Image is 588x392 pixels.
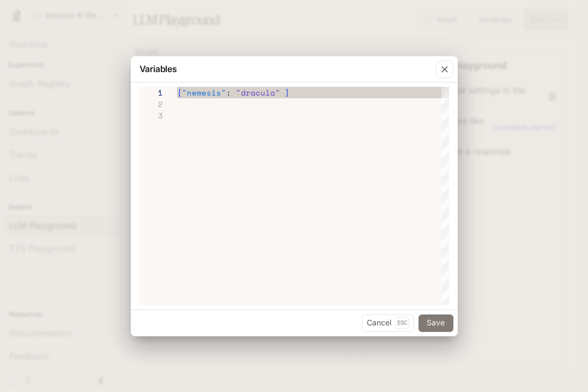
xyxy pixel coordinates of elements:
span: "nemesis" [182,87,226,98]
span: { [177,87,182,98]
button: CancelEsc [362,314,414,332]
button: Save [419,314,453,332]
p: Variables [140,62,177,75]
div: 2 [140,98,163,110]
span: } [285,87,290,98]
div: 3 [140,110,163,121]
div: 1 [140,87,163,98]
span: "dracula" [236,87,280,98]
p: Esc [396,317,409,329]
span: : [226,87,231,98]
